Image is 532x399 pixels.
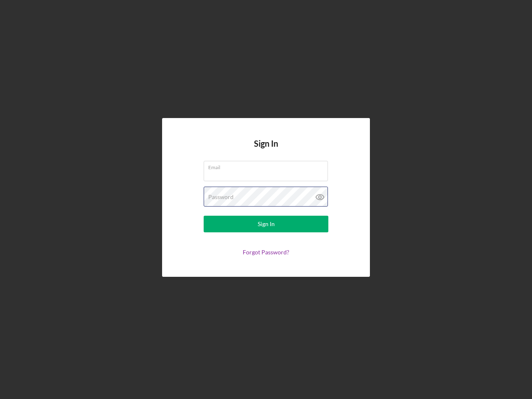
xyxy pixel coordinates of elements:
[208,194,234,200] label: Password
[254,139,278,161] h4: Sign In
[208,161,328,170] label: Email
[204,216,328,232] button: Sign In
[243,249,289,256] a: Forgot Password?
[258,216,275,232] div: Sign In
